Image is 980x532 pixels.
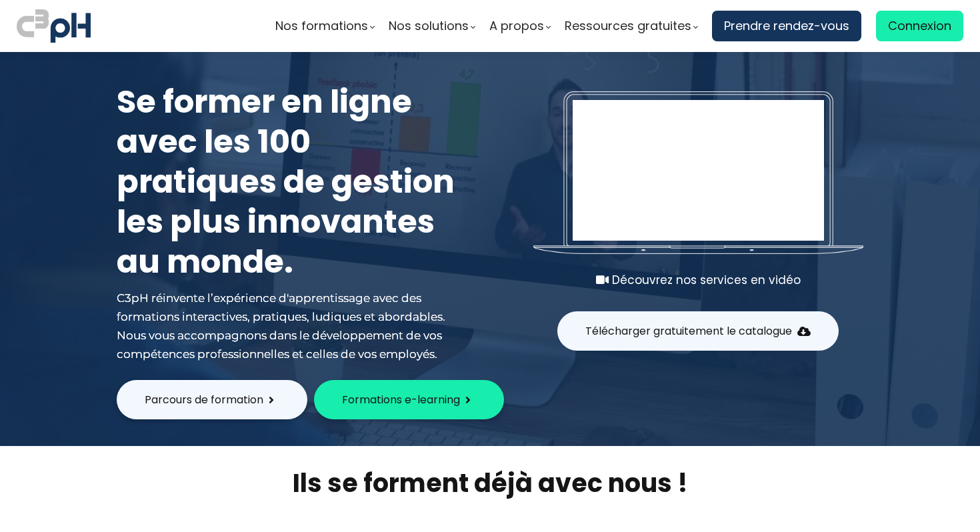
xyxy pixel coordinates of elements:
h2: Ils se forment déjà avec nous ! [100,466,880,500]
a: Connexion [876,11,963,41]
span: Nos solutions [389,16,469,36]
button: Parcours de formation [117,380,307,419]
div: C3pH réinvente l’expérience d'apprentissage avec des formations interactives, pratiques, ludiques... [117,289,463,363]
span: Ressources gratuites [565,16,691,36]
a: Prendre rendez-vous [712,11,861,41]
span: A propos [489,16,544,36]
span: Connexion [888,16,951,36]
img: logo C3PH [17,7,91,45]
button: Formations e-learning [314,380,504,419]
h1: Se former en ligne avec les 100 pratiques de gestion les plus innovantes au monde. [117,82,463,282]
div: Découvrez nos services en vidéo [533,271,863,289]
span: Télécharger gratuitement le catalogue [585,323,792,339]
button: Télécharger gratuitement le catalogue [557,311,839,351]
span: Formations e-learning [342,391,460,408]
span: Nos formations [275,16,368,36]
span: Parcours de formation [145,391,263,408]
span: Prendre rendez-vous [724,16,849,36]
